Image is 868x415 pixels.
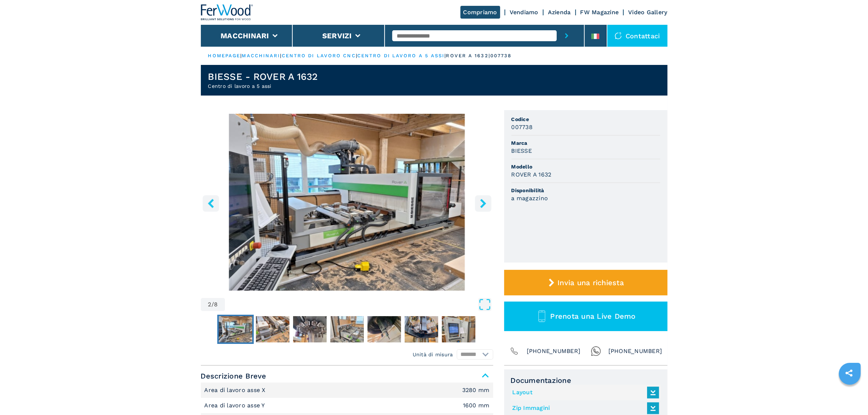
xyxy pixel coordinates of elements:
img: Centro di lavoro a 5 assi BIESSE ROVER A 1632 [201,114,493,291]
img: 790eabadfab26584390f808ab4728f87 [330,316,364,342]
button: Go to Slide 3 [254,315,291,344]
img: Contattaci [615,32,622,39]
button: Invia una richiesta [504,270,667,295]
em: 1600 mm [463,403,490,408]
span: 2 [208,302,211,307]
a: Layout [513,387,655,399]
span: Marca [511,139,660,147]
button: Prenota una Live Demo [504,302,667,331]
a: Azienda [548,9,571,16]
div: Contattaci [607,25,667,47]
span: Descrizione Breve [201,369,493,383]
img: Whatsapp [591,346,601,356]
p: Area di lavoro asse X [205,386,268,394]
span: Invia una richiesta [557,278,624,287]
h1: BIESSE - ROVER A 1632 [208,71,318,82]
img: 7a279969bc4c99d804b8c0e6c5d66e2f [405,316,438,342]
p: rover a 1632 | [446,53,490,59]
img: 1b59e6375049546ecba501efe0279fd3 [256,316,289,342]
button: Servizi [322,31,352,40]
img: c08c98a00d09e44a8a454aa1c0a95560 [293,316,327,342]
p: Area di lavoro asse Y [205,402,267,410]
a: macchinari [242,53,280,58]
img: 22c306ea9afda04f9b94f94207143c3a [367,316,401,342]
span: | [280,53,282,58]
span: / [211,302,214,307]
nav: Thumbnail Navigation [201,315,493,344]
h2: Centro di lavoro a 5 assi [208,82,318,90]
span: Codice [511,116,660,123]
em: Unità di misura [413,351,453,358]
h3: 007738 [511,123,533,131]
span: | [444,53,446,58]
button: right-button [475,195,491,212]
span: [PHONE_NUMBER] [527,346,581,356]
a: centro di lavoro a 5 assi [357,53,445,58]
button: left-button [203,195,219,212]
span: Disponibilità [511,187,660,194]
div: Go to Slide 2 [201,114,493,291]
img: Ferwood [201,4,253,20]
span: Documentazione [511,376,661,385]
button: Go to Slide 8 [440,315,477,344]
img: b7393234b5238f6ce9106d1f347444ee [219,316,252,342]
button: Go to Slide 7 [403,315,440,344]
button: submit-button [557,25,577,47]
a: Zip Immagini [513,402,655,414]
h3: a magazzino [511,194,548,202]
button: Go to Slide 4 [292,315,328,344]
button: Macchinari [221,31,269,40]
span: | [356,53,357,58]
img: Phone [509,346,519,356]
a: HOMEPAGE [208,53,241,58]
p: 007738 [490,53,512,59]
a: Compriamo [460,6,500,19]
h3: ROVER A 1632 [511,170,552,179]
span: | [240,53,242,58]
img: f4fc577108a9b5a526925d39a07e2c14 [442,316,475,342]
iframe: Chat [837,382,863,410]
em: 3280 mm [462,387,490,393]
a: sharethis [840,364,858,382]
button: Go to Slide 2 [217,315,254,344]
h3: BIESSE [511,147,532,155]
button: Open Fullscreen [227,298,491,311]
button: Go to Slide 6 [366,315,402,344]
span: [PHONE_NUMBER] [608,346,662,356]
button: Go to Slide 5 [329,315,365,344]
span: Prenota una Live Demo [550,312,636,321]
a: centro di lavoro cnc [282,53,356,58]
span: 8 [214,302,218,307]
a: FW Magazine [580,9,619,16]
a: Video Gallery [628,9,667,16]
a: Vendiamo [510,9,538,16]
span: Modello [511,163,660,170]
